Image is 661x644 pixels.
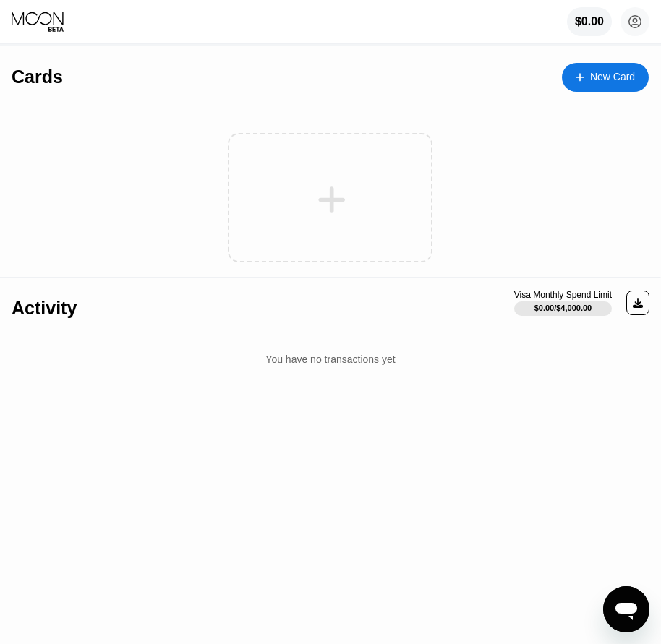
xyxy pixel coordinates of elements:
[12,298,77,319] div: Activity
[514,290,612,316] div: Visa Monthly Spend Limit$0.00/$4,000.00
[567,7,612,36] div: $0.00
[562,63,649,92] div: New Card
[603,586,649,632] iframe: Button to launch messaging window
[575,15,604,28] div: $0.00
[12,66,63,87] div: Cards
[12,339,649,379] div: You have no transactions yet
[534,304,592,312] div: $0.00 / $4,000.00
[514,290,612,300] div: Visa Monthly Spend Limit
[590,71,635,83] div: New Card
